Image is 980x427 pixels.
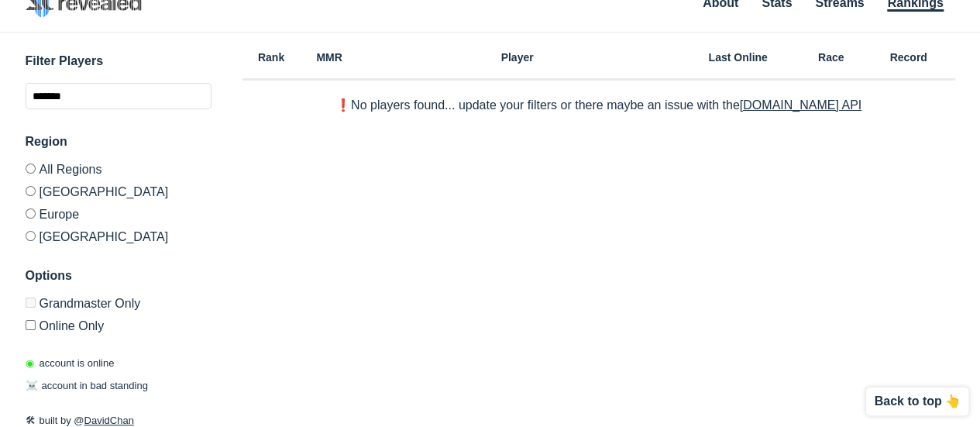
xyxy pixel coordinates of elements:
[26,52,211,71] h3: Filter Players
[26,378,148,394] p: account in bad standing
[26,298,36,308] input: Grandmaster Only
[676,52,800,63] h6: Last Online
[26,225,211,243] label: [GEOGRAPHIC_DATA]
[26,314,211,332] label: Only show accounts currently laddering
[26,164,36,174] input: All Regions
[26,320,36,330] input: Online Only
[335,99,861,112] p: ❗️No players found... update your filters or there maybe an issue with the
[874,395,961,408] p: Back to top 👆
[26,180,211,202] label: [GEOGRAPHIC_DATA]
[26,415,36,426] span: 🛠
[26,267,211,285] h3: Options
[26,133,211,151] h3: Region
[242,52,301,63] h6: Rank
[26,380,38,391] span: ☠️
[26,231,36,241] input: [GEOGRAPHIC_DATA]
[84,415,134,426] a: DavidChan
[26,357,34,369] span: ◉
[26,186,36,196] input: [GEOGRAPHIC_DATA]
[26,298,211,314] label: Only Show accounts currently in Grandmaster
[26,164,211,180] label: All Regions
[301,52,359,63] h6: MMR
[740,98,861,112] a: [DOMAIN_NAME] API
[26,356,115,371] p: account is online
[359,52,676,63] h6: Player
[862,52,955,63] h6: Record
[26,208,36,219] input: Europe
[800,52,862,63] h6: Race
[26,202,211,225] label: Europe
